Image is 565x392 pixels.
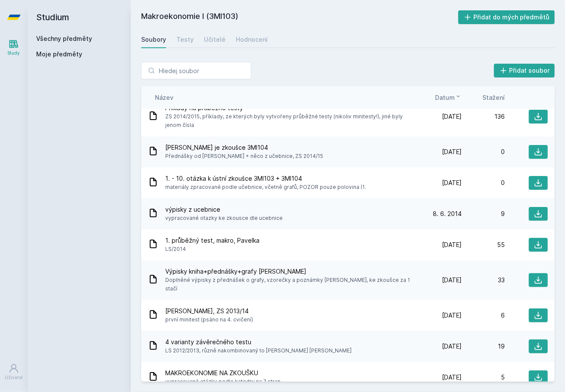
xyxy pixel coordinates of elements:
h2: Makroekonomie I (3MI103) [141,10,458,24]
a: Study [2,34,26,61]
span: [DATE] [442,241,462,249]
div: 19 [462,342,505,351]
input: Hledej soubor [141,62,251,79]
span: [DATE] [442,148,462,156]
div: Učitelé [204,35,225,44]
span: [DATE] [442,311,462,320]
button: Přidat do mých předmětů [458,10,555,24]
span: Doplněné výpisky z přednášek o grafy, vzorečky a poznámky [PERSON_NAME], ke zkoušce za 1 stačí [165,276,415,293]
div: 0 [462,148,505,156]
span: vypracované otazky ke zkousce dle ucebnice [165,214,283,222]
button: Název [155,93,173,102]
div: Testy [176,35,194,44]
a: Všechny předměty [36,35,92,42]
span: Výpisky kniha+přednášky+grafy [PERSON_NAME] [165,267,415,276]
span: 1. průběžný test, makro, Pavelka [165,236,259,245]
div: Study [8,50,20,56]
div: 33 [462,276,505,284]
span: materiály zpracované podle učebnice, včetně grafů, POZOR pouze polovina (1. [165,183,366,191]
span: první minitest (psáno na 4. cvičení) [165,315,253,324]
div: Hodnocení [236,35,268,44]
span: [DATE] [442,342,462,351]
span: 8. 6. 2014 [433,210,462,218]
span: MAKROEKONOMIE NA ZKOUŠKU [165,369,281,377]
span: LS/2014 [165,245,259,253]
button: Stažení [482,93,505,102]
div: 9 [462,210,505,218]
span: [PERSON_NAME], ZS 2013/14 [165,307,253,315]
span: vypracované otázky podle katedry na 7 stran [165,377,281,386]
span: výpisky z ucebnice [165,205,283,214]
div: 55 [462,241,505,249]
span: 4 varianty závěrečného testu [165,338,352,346]
div: 6 [462,311,505,320]
span: 1. - 10. otázka k ústní zkoušce 3MI103 + 3MI104 [165,174,366,183]
span: [DATE] [442,179,462,187]
div: 136 [462,112,505,121]
a: Testy [176,31,194,48]
span: Moje předměty [36,50,82,59]
span: [DATE] [442,373,462,382]
a: Soubory [141,31,166,48]
a: Hodnocení [236,31,268,48]
div: Soubory [141,35,166,44]
span: ZS 2014/2015, příklady, ze kterých byly vytvořeny průběžné testy (nikoliv minitesty!), jiné byly ... [165,112,415,130]
span: [PERSON_NAME] je zkoušce 3MI104 [165,143,323,152]
button: Datum [435,93,462,102]
span: Přednášky od [PERSON_NAME] + něco z učebnice, ZS 2014/15 [165,152,323,161]
a: Uživatel [2,359,26,385]
span: [DATE] [442,112,462,121]
span: [DATE] [442,276,462,284]
span: Datum [435,93,455,102]
div: Uživatel [5,374,23,381]
div: 0 [462,179,505,187]
a: Učitelé [204,31,225,48]
button: Přidat soubor [494,64,555,77]
span: LS 2012/2013, různě nakombinovaný to [PERSON_NAME] [PERSON_NAME] [165,346,352,355]
div: 5 [462,373,505,382]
